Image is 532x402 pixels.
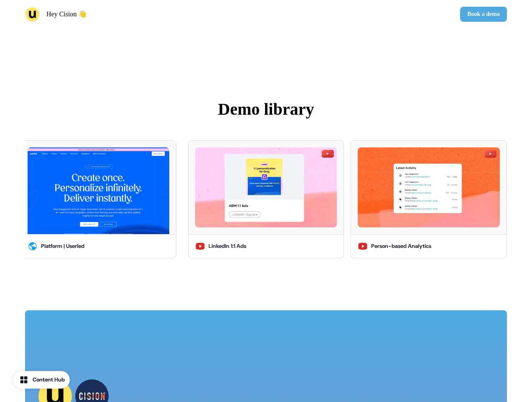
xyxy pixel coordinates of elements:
div: LinkedIn 1:1 Ads [209,242,246,250]
img: LinkedIn 1:1 Ads [195,147,337,227]
img: Person-based Analytics [358,147,499,227]
p: Hey Cision 👋 [46,9,87,19]
button: Book a demo [460,7,507,22]
div: Content Hub [33,376,65,384]
button: Platform | UserledPlatform | Userled [20,140,176,258]
button: Person-based AnalyticsPerson-based Analytics [351,140,507,258]
button: Content Hub [13,371,70,389]
div: Platform | Userled [41,242,84,250]
img: Platform | Userled [28,147,169,234]
button: LinkedIn 1:1 AdsLinkedIn 1:1 Ads [188,140,344,258]
div: Person-based Analytics [371,242,431,250]
p: Demo library [25,97,507,122]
